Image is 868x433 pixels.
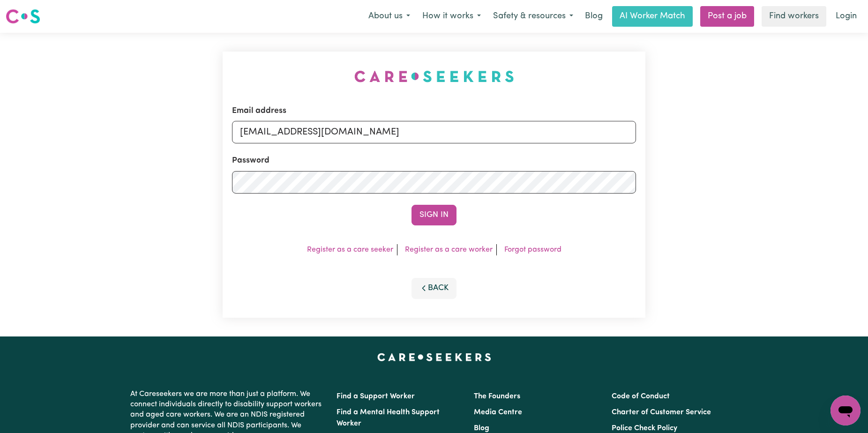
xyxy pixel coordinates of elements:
a: Post a job [700,6,754,27]
a: Blog [474,425,489,432]
a: Find a Support Worker [337,393,415,400]
a: Login [830,6,862,27]
input: Email address [232,121,636,143]
a: Find workers [762,6,826,27]
a: Careseekers home page [377,353,491,361]
a: Charter of Customer Service [612,409,711,416]
a: Blog [579,6,608,27]
a: Police Check Policy [612,425,677,432]
button: Back [412,278,456,299]
label: Password [232,155,269,167]
a: Register as a care worker [405,246,493,254]
button: About us [362,7,416,26]
button: Sign In [412,205,456,225]
a: AI Worker Match [612,6,693,27]
button: How it works [416,7,487,26]
button: Safety & resources [487,7,579,26]
a: Careseekers logo [6,6,40,27]
img: Careseekers logo [6,8,40,25]
a: Find a Mental Health Support Worker [337,409,440,427]
a: Media Centre [474,409,522,416]
a: Code of Conduct [612,393,670,400]
iframe: Button to launch messaging window [831,396,861,426]
a: Register as a care seeker [307,246,393,254]
label: Email address [232,105,286,117]
a: The Founders [474,393,520,400]
a: Forgot password [504,246,561,254]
